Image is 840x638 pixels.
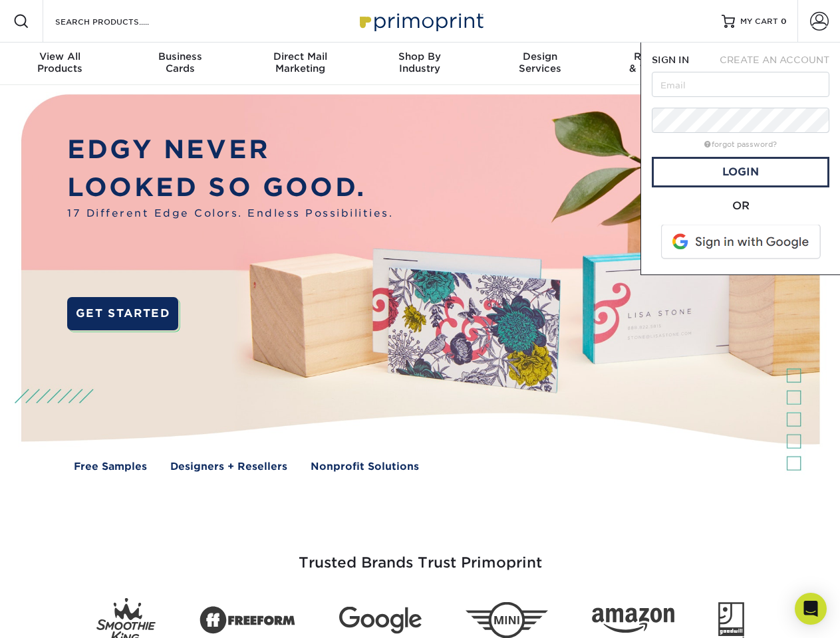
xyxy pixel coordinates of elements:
div: Cards [120,51,239,74]
h3: Trusted Brands Trust Primoprint [31,522,809,587]
a: Login [652,157,829,187]
p: EDGY NEVER [67,131,393,169]
p: LOOKED SO GOOD. [67,169,393,207]
a: DesignServices [480,43,600,85]
span: 17 Different Edge Colors. Endless Possibilities. [67,206,393,221]
div: Marketing [240,51,360,74]
img: Google [339,607,422,634]
div: Industry [360,51,480,74]
input: Email [652,72,829,97]
a: Resources& Templates [600,43,720,85]
a: Free Samples [74,459,147,475]
span: CREATE AN ACCOUNT [720,54,829,65]
span: Design [480,51,600,62]
a: forgot password? [704,140,777,149]
a: Designers + Resellers [170,459,287,475]
a: Direct MailMarketing [240,43,360,85]
span: Resources [600,51,720,62]
img: Goodwill [718,602,744,638]
a: BusinessCards [120,43,239,85]
span: Direct Mail [240,51,360,62]
span: Shop By [360,51,480,62]
div: Services [480,51,600,74]
span: Business [120,51,239,62]
div: Open Intercom Messenger [795,593,827,625]
span: SIGN IN [652,54,689,65]
span: MY CART [740,16,778,27]
div: OR [652,198,829,214]
img: Primoprint [354,7,487,35]
a: GET STARTED [67,297,178,330]
input: SEARCH PRODUCTS..... [54,13,184,29]
a: Nonprofit Solutions [311,459,419,475]
span: 0 [781,17,787,26]
div: & Templates [600,51,720,74]
img: Amazon [592,608,674,633]
a: Shop ByIndustry [360,43,480,85]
